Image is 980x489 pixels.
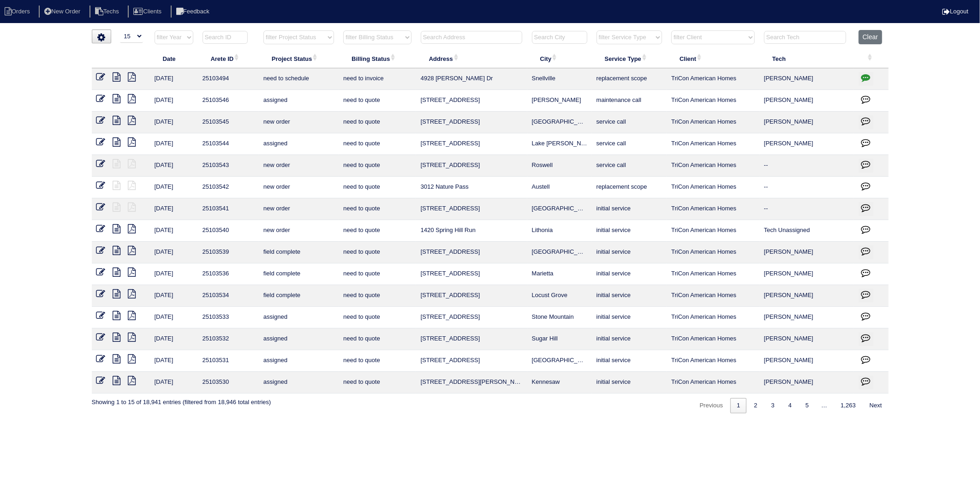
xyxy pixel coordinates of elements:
td: [PERSON_NAME] [759,263,854,285]
td: Kennesaw [527,372,592,394]
td: need to schedule [259,68,339,90]
td: initial service [592,242,667,263]
td: [DATE] [150,307,198,328]
td: -- [759,177,854,198]
td: [PERSON_NAME] [759,112,854,133]
a: 1,263 [834,398,862,413]
td: 25103541 [198,198,259,220]
td: [PERSON_NAME] [759,90,854,112]
td: [PERSON_NAME] [759,68,854,90]
td: [STREET_ADDRESS] [416,285,527,307]
td: replacement scope [592,177,667,198]
td: [DATE] [150,285,198,307]
td: 25103540 [198,220,259,242]
a: Next [863,398,889,413]
th: Date [150,49,198,68]
td: TriCon American Homes [667,263,759,285]
td: [STREET_ADDRESS] [416,350,527,372]
a: Logout [942,8,968,15]
td: [STREET_ADDRESS] [416,155,527,177]
a: 5 [799,398,815,413]
td: assigned [259,328,339,350]
td: 25103536 [198,263,259,285]
td: Austell [527,177,592,198]
td: service call [592,155,667,177]
td: Lithonia [527,220,592,242]
td: -- [759,155,854,177]
button: Clear [859,30,882,44]
td: [PERSON_NAME] [759,328,854,350]
th: Tech [759,49,854,68]
td: [DATE] [150,155,198,177]
td: TriCon American Homes [667,68,759,90]
td: [PERSON_NAME] [759,285,854,307]
td: TriCon American Homes [667,133,759,155]
td: [DATE] [150,112,198,133]
a: Previous [693,398,729,413]
td: TriCon American Homes [667,372,759,394]
td: [DATE] [150,372,198,394]
td: Snellville [527,68,592,90]
td: [STREET_ADDRESS] [416,242,527,263]
td: TriCon American Homes [667,155,759,177]
td: need to quote [339,372,416,394]
td: field complete [259,263,339,285]
td: need to quote [339,263,416,285]
td: need to quote [339,285,416,307]
th: Billing Status: activate to sort column ascending [339,49,416,68]
td: new order [259,198,339,220]
input: Search ID [203,31,248,44]
td: TriCon American Homes [667,198,759,220]
td: new order [259,177,339,198]
td: [STREET_ADDRESS] [416,307,527,328]
td: 25103532 [198,328,259,350]
td: Tech Unassigned [759,220,854,242]
a: 2 [747,398,764,413]
th: Address: activate to sort column ascending [416,49,527,68]
td: [STREET_ADDRESS] [416,198,527,220]
td: [STREET_ADDRESS] [416,263,527,285]
td: assigned [259,133,339,155]
td: [DATE] [150,68,198,90]
td: need to quote [339,350,416,372]
td: [DATE] [150,328,198,350]
li: Clients [128,6,169,18]
td: [STREET_ADDRESS] [416,328,527,350]
th: Arete ID: activate to sort column ascending [198,49,259,68]
td: 25103545 [198,112,259,133]
td: initial service [592,285,667,307]
th: Client: activate to sort column ascending [667,49,759,68]
td: 25103534 [198,285,259,307]
td: assigned [259,307,339,328]
td: 25103530 [198,372,259,394]
td: need to quote [339,133,416,155]
td: [GEOGRAPHIC_DATA] [527,242,592,263]
th: City: activate to sort column ascending [527,49,592,68]
input: Search City [532,31,587,44]
td: [PERSON_NAME] [759,133,854,155]
td: need to quote [339,90,416,112]
td: TriCon American Homes [667,90,759,112]
td: assigned [259,90,339,112]
td: TriCon American Homes [667,242,759,263]
td: assigned [259,372,339,394]
a: 4 [782,398,798,413]
td: Locust Grove [527,285,592,307]
td: 25103544 [198,133,259,155]
td: need to quote [339,242,416,263]
td: 25103542 [198,177,259,198]
th: : activate to sort column ascending [854,49,889,68]
td: initial service [592,350,667,372]
td: 25103494 [198,68,259,90]
td: [DATE] [150,133,198,155]
td: field complete [259,285,339,307]
td: need to quote [339,328,416,350]
td: initial service [592,220,667,242]
span: … [815,402,833,409]
th: Service Type: activate to sort column ascending [592,49,667,68]
td: [DATE] [150,350,198,372]
td: [DATE] [150,177,198,198]
td: Lake [PERSON_NAME] [527,133,592,155]
td: [GEOGRAPHIC_DATA] [527,112,592,133]
td: [STREET_ADDRESS] [416,90,527,112]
